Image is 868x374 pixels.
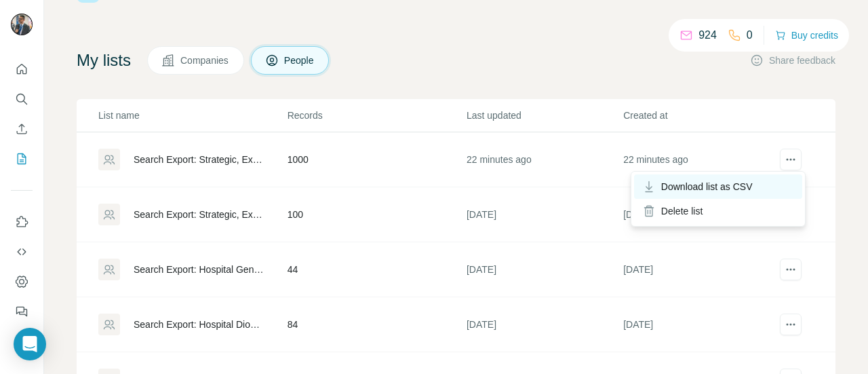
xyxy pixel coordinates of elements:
p: Created at [623,109,778,122]
td: 44 [287,242,466,297]
button: actions [780,314,802,335]
td: 100 [287,187,466,242]
button: Dashboard [11,269,33,294]
p: 0 [747,27,753,43]
div: Search Export: Strategic, Experienced Manager, Director, Vice President, CXO, Owner / Partner, Bo... [134,153,264,166]
button: Enrich CSV [11,117,33,141]
div: Search Export: Hospital DioMed - [DATE] 04:19 [134,318,264,331]
button: Search [11,87,33,111]
img: Avatar [11,14,33,35]
td: 84 [287,297,466,352]
p: Records [288,109,465,122]
p: List name [98,109,286,122]
div: Search Export: Strategic, Experienced Manager, Director, Vice President, CXO, Owner / Partner, Bo... [134,208,264,221]
td: [DATE] [623,297,779,352]
div: Open Intercom Messenger [14,328,46,360]
td: [DATE] [466,297,623,352]
td: [DATE] [466,187,623,242]
button: Feedback [11,299,33,324]
td: 1000 [287,132,466,187]
span: People [284,54,315,67]
td: [DATE] [623,242,779,297]
td: [DATE] [623,187,779,242]
button: Share feedback [750,54,835,67]
button: Use Surfe API [11,240,33,264]
td: 22 minutes ago [623,132,779,187]
h4: My lists [77,50,131,71]
td: 22 minutes ago [466,132,623,187]
div: Search Export: Hospital General [PERSON_NAME], Director, Vice President, CXO - [DATE] 04:23 [134,263,264,276]
button: actions [780,259,802,280]
td: [DATE] [466,242,623,297]
button: actions [780,149,802,170]
button: Use Surfe on LinkedIn [11,210,33,234]
p: 924 [698,27,717,43]
span: Download list as CSV [661,180,753,193]
span: Companies [180,54,230,67]
p: Last updated [467,109,622,122]
button: Quick start [11,57,33,81]
button: Buy credits [775,26,838,45]
button: My lists [11,147,33,171]
div: Delete list [634,199,802,223]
